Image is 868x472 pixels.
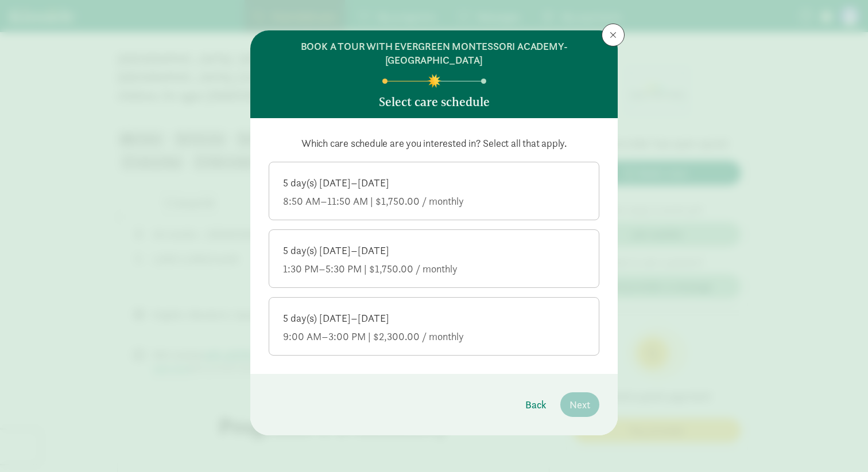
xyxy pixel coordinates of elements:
div: 5 day(s) [DATE]–[DATE] [283,311,585,325]
div: 9:00 AM–3:00 PM | $2,300.00 / monthly [283,330,585,344]
span: Next [569,397,590,412]
button: Back [516,392,556,417]
div: 5 day(s) [DATE]–[DATE] [283,176,585,190]
div: 8:50 AM–11:50 AM | $1,750.00 / monthly [283,194,585,208]
p: Which care schedule are you interested in? Select all that apply. [269,136,599,150]
h6: BOOK A TOUR WITH EVERGREEN MONTESSORI ACADEMY- [GEOGRAPHIC_DATA] [269,40,599,67]
h5: Select care schedule [379,95,490,109]
span: Back [525,397,547,412]
div: 5 day(s) [DATE]–[DATE] [283,244,585,258]
button: Next [560,392,599,417]
div: 1:30 PM–5:30 PM | $1,750.00 / monthly [283,262,585,276]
